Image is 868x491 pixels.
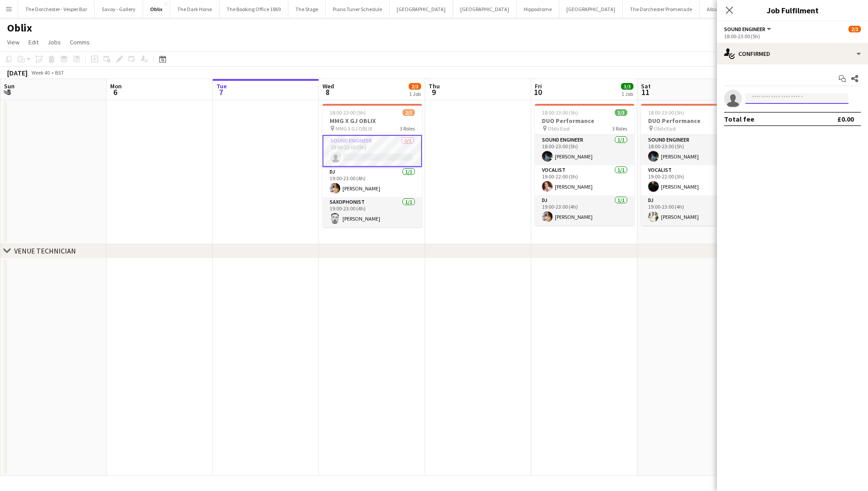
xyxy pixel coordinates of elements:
span: Thu [429,82,440,90]
span: Oblix East [548,125,570,132]
app-job-card: 18:00-23:00 (5h)3/3DUO Performance Oblix East3 RolesSound Engineer1/118:00-23:00 (5h)[PERSON_NAME... [535,104,634,226]
button: Alba Restaurant [700,0,751,18]
h3: Job Fulfilment [717,4,868,16]
a: Jobs [44,36,64,48]
span: MMG X GJ OBLIX [335,125,372,132]
app-card-role: Sound Engineer1/118:00-23:00 (5h)[PERSON_NAME] [641,135,741,165]
app-card-role: Sound Engineer1/118:00-23:00 (5h)[PERSON_NAME] [535,135,634,165]
span: View [7,38,20,46]
span: Edit [28,38,39,46]
div: 1 Job [409,91,421,97]
button: Savoy - Gallery [95,0,143,18]
app-job-card: 18:00-23:00 (5h)2/3MMG X GJ OBLIX MMG X GJ OBLIX3 RolesSound Engineer0/118:00-23:00 (5h) DJ1/119:... [323,104,422,227]
span: Wed [323,82,334,90]
app-card-role: Saxophonist1/119:00-23:00 (4h)[PERSON_NAME] [323,197,422,227]
app-card-role: Sound Engineer0/118:00-23:00 (5h) [323,135,422,167]
span: 2/3 [848,26,861,32]
app-card-role: DJ1/119:00-23:00 (4h)[PERSON_NAME] [641,195,741,226]
app-card-role: Vocalist1/119:00-22:00 (3h)[PERSON_NAME] [641,165,741,195]
span: Tue [216,82,227,90]
span: 3 Roles [612,125,627,132]
div: Confirmed [717,43,868,64]
span: Sun [4,82,15,90]
span: 7 [215,87,227,97]
div: £0.00 [837,115,854,123]
button: Piano Tuner Schedule [326,0,390,18]
app-card-role: Vocalist1/119:00-22:00 (3h)[PERSON_NAME] [535,165,634,195]
a: View [4,36,23,48]
span: Week 40 [29,69,52,76]
span: Sat [641,82,651,90]
span: Mon [110,82,122,90]
div: BST [55,69,64,76]
app-card-role: DJ1/119:00-23:00 (4h)[PERSON_NAME] [535,195,634,226]
app-card-role: DJ1/119:00-23:00 (4h)[PERSON_NAME] [323,167,422,197]
div: [DATE] [7,68,28,77]
span: 11 [640,87,651,97]
span: 8 [321,87,334,97]
span: 3 Roles [400,125,415,132]
button: The Booking Office 1869 [219,0,288,18]
span: 18:00-23:00 (5h) [542,109,578,116]
button: The Dorchester Promenade [623,0,700,18]
h3: DUO Performance [641,117,741,125]
span: Sound Engineer [724,26,765,32]
button: Oblix [143,0,170,18]
a: Comms [66,36,93,48]
div: 18:00-23:00 (5h) [724,33,861,40]
span: 9 [427,87,440,97]
span: Fri [535,82,542,90]
app-job-card: 18:00-23:00 (5h)3/3DUO Performance Oblix East3 RolesSound Engineer1/118:00-23:00 (5h)[PERSON_NAME... [641,104,741,226]
span: 3/3 [615,109,627,116]
h3: MMG X GJ OBLIX [323,117,422,125]
span: 5 [3,87,15,97]
button: [GEOGRAPHIC_DATA] [453,0,517,18]
a: Edit [25,36,42,48]
span: Oblix East [654,125,676,132]
span: 18:00-23:00 (5h) [330,109,366,116]
button: The Dark Horse [170,0,219,18]
button: [GEOGRAPHIC_DATA] [559,0,623,18]
button: Sound Engineer [724,26,772,32]
button: Hippodrome [517,0,559,18]
span: Comms [70,38,90,46]
span: 6 [109,87,122,97]
span: 10 [534,87,542,97]
span: Jobs [48,38,61,46]
div: VENUE TECHNICIAN [14,246,76,255]
span: 3/3 [621,83,633,90]
div: Total fee [724,115,754,123]
h3: DUO Performance [535,117,634,125]
span: 2/3 [402,109,415,116]
button: The Stage [288,0,326,18]
button: [GEOGRAPHIC_DATA] [390,0,453,18]
button: The Dorchester - Vesper Bar [18,0,95,18]
span: 2/3 [409,83,421,90]
div: 1 Job [621,91,633,97]
span: 18:00-23:00 (5h) [648,109,684,116]
h1: Oblix [7,21,32,35]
